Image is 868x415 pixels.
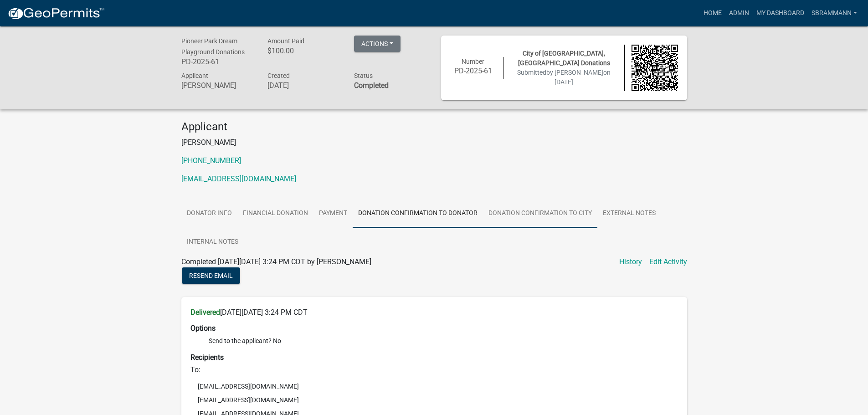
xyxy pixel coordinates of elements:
li: Send to the applicant? No [209,336,678,346]
a: Donation Confirmation to City [483,199,597,228]
a: Internal Notes [181,228,244,257]
h6: [PERSON_NAME] [181,81,254,90]
strong: Options [190,324,216,333]
h6: To: [190,365,678,374]
span: Number [462,58,484,65]
h6: $100.00 [267,46,340,55]
p: [PERSON_NAME] [181,137,687,148]
span: City of [GEOGRAPHIC_DATA], [GEOGRAPHIC_DATA] Donations [518,50,610,67]
a: Donation Confirmation to Donator [353,199,483,228]
a: SBrammann [808,5,861,22]
a: Financial Donation [237,199,313,228]
span: by [PERSON_NAME] [546,69,603,76]
span: Status [354,72,373,79]
span: Submitted on [DATE] [517,69,611,86]
a: Payment [313,199,353,228]
a: Edit Activity [649,256,687,267]
a: My Dashboard [753,5,808,22]
h6: [DATE] [267,81,340,90]
span: Amount Paid [267,37,304,45]
a: External Notes [597,199,661,228]
a: Donator Info [181,199,237,228]
a: [PHONE_NUMBER] [181,156,241,165]
span: Resend Email [189,272,233,279]
span: Pioneer Park Dream Playground Donations [181,37,245,56]
li: [EMAIL_ADDRESS][DOMAIN_NAME] [190,379,678,393]
h6: [DATE][DATE] 3:24 PM CDT [190,308,678,317]
a: History [619,256,642,267]
img: QR code [632,45,678,91]
a: Home [700,5,725,22]
a: Admin [725,5,753,22]
h6: PD-2025-61 [450,67,497,75]
span: Applicant [181,72,208,79]
strong: Delivered [190,308,220,317]
strong: Completed [354,81,389,90]
li: [EMAIL_ADDRESS][DOMAIN_NAME] [190,393,678,407]
button: Actions [354,36,401,52]
button: Resend Email [182,267,240,284]
span: Created [267,72,290,79]
a: [EMAIL_ADDRESS][DOMAIN_NAME] [181,174,296,183]
span: Completed [DATE][DATE] 3:24 PM CDT by [PERSON_NAME] [181,257,371,266]
h4: Applicant [181,120,687,133]
strong: Recipients [190,353,224,362]
h6: PD-2025-61 [181,57,254,66]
